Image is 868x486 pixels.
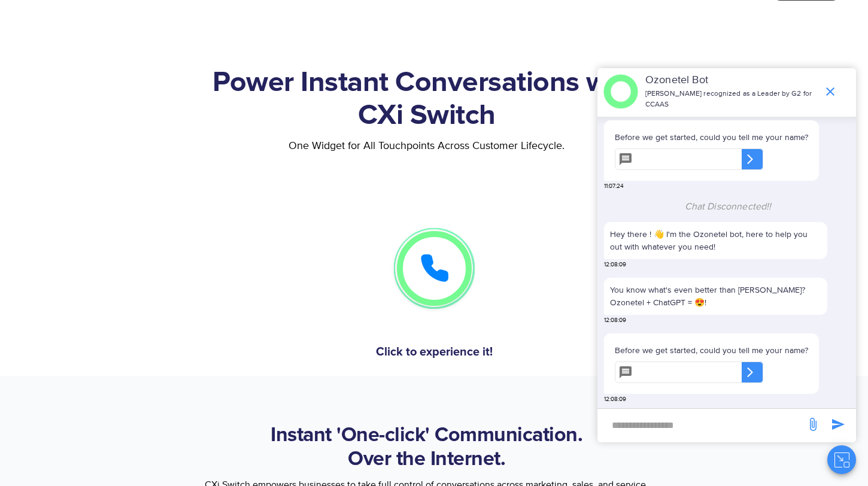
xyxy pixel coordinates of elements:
[604,316,626,325] span: 12:08:09
[610,228,821,253] p: Hey there ! 👋 I'm the Ozonetel bot, here to help you out with whatever you need!
[615,131,808,144] p: Before we get started, could you tell me your name?
[610,284,821,309] p: You know what's even better than [PERSON_NAME]? Ozonetel + ChatGPT = 😍!
[604,260,626,269] span: 12:08:09
[827,445,856,474] button: Close chat
[645,89,817,110] p: [PERSON_NAME] recognized as a Leader by G2 for CCAAS
[66,66,787,132] h1: Power Instant Conversations with CXi Switch
[603,74,638,109] img: header
[685,201,772,212] span: Chat Disconnected!!
[66,346,802,358] h5: Click to experience it!
[66,138,787,154] p: One Widget for All Touchpoints Across Customer Lifecycle.
[604,395,626,404] span: 12:08:09
[81,424,772,472] h2: Instant 'One-click' Communication. Over the Internet.
[801,412,825,436] span: send message
[645,72,817,89] p: Ozonetel Bot
[818,80,842,104] span: end chat or minimize
[603,415,800,436] div: new-msg-input
[826,412,850,436] span: send message
[615,344,808,357] p: Before we get started, could you tell me your name?
[604,182,624,191] span: 11:07:24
